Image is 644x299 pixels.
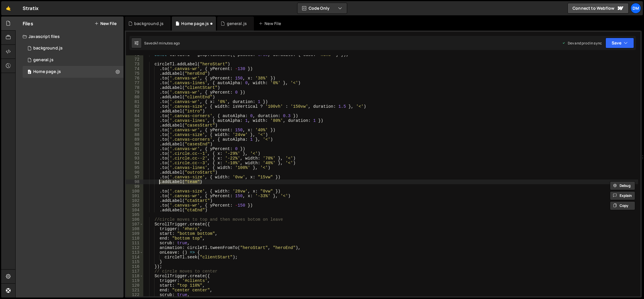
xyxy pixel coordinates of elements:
div: 73 [126,62,143,67]
a: 🤙 [1,1,16,15]
button: Save [605,38,634,48]
div: general.js [227,21,247,26]
div: 85 [126,118,143,123]
div: 112 [126,245,143,250]
div: 107 [126,222,143,227]
div: general.js [33,57,54,63]
div: 105 [126,212,143,217]
div: 86 [126,123,143,128]
div: 115 [126,260,143,264]
div: background.js [33,46,63,51]
div: 90 [126,142,143,147]
div: 109 [126,231,143,236]
div: 122 [126,293,143,297]
div: 79 [126,90,143,95]
div: 94 [126,161,143,165]
div: 114 [126,255,143,260]
div: 84 [126,114,143,118]
div: 72 [126,57,143,62]
div: 118 [126,274,143,278]
div: 99 [126,184,143,189]
div: 119 [126,278,143,283]
div: 16575/45066.js [23,42,124,54]
div: 78 [126,85,143,90]
div: 16575/45977.js [23,66,124,78]
div: 76 [126,76,143,81]
div: 88 [126,132,143,137]
div: 91 [126,147,143,151]
div: 74 [126,67,143,71]
div: Javascript files [16,31,124,42]
div: 106 [126,217,143,222]
div: 77 [126,81,143,85]
div: 113 [126,250,143,255]
div: Dev and prod in sync [562,41,602,46]
div: 92 [126,151,143,156]
div: 82 [126,104,143,109]
div: 87 [126,128,143,132]
div: 93 [126,156,143,161]
a: Dm [630,3,641,14]
div: 104 [126,208,143,212]
button: Debug [610,181,635,190]
div: 102 [126,198,143,203]
button: Copy [610,201,635,210]
div: 98 [126,180,143,184]
div: 108 [126,227,143,231]
div: Home page.js [181,21,209,26]
div: 116 [126,264,143,269]
div: 83 [126,109,143,114]
div: 110 [126,236,143,241]
div: 96 [126,170,143,175]
div: 95 [126,165,143,170]
div: 89 [126,137,143,142]
div: 120 [126,283,143,288]
div: Home page.js [33,69,61,74]
div: 101 [126,194,143,198]
div: 16575/45802.js [23,54,124,66]
button: Code Only [297,3,347,14]
div: 117 [126,269,143,274]
div: 75 [126,71,143,76]
div: 100 [126,189,143,194]
div: 111 [126,241,143,245]
h2: Files [23,20,33,27]
div: 97 [126,175,143,180]
div: Stratix [23,5,39,12]
div: Saved [144,41,180,46]
span: 0 [28,70,31,75]
div: 121 [126,288,143,293]
div: New File [259,21,283,26]
div: 103 [126,203,143,208]
a: Connect to Webflow [568,3,629,14]
button: New File [94,21,117,26]
div: background.js [134,21,164,26]
div: 80 [126,95,143,99]
button: Explain [610,191,635,200]
div: 41 minutes ago [155,41,180,46]
div: 81 [126,99,143,104]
